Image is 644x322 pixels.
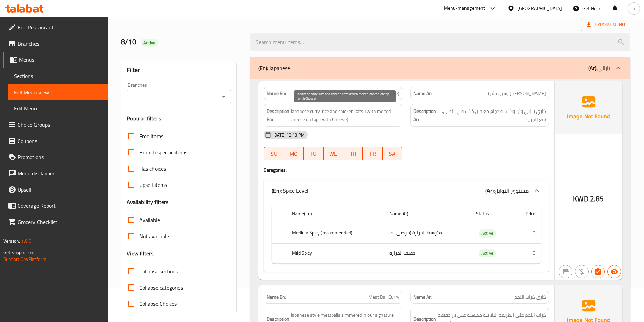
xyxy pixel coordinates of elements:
[18,40,102,48] span: Branches
[3,117,108,133] a: Choice Groups
[250,57,630,79] div: (En): Japanese(Ar):ياباني
[324,147,343,160] button: WE
[141,39,158,47] div: Active
[18,137,102,145] span: Coupons
[18,185,102,194] span: Upsell
[590,192,604,205] span: 2.85
[258,64,290,72] p: Japanese
[413,107,438,124] strong: Description Ar:
[340,90,399,97] span: [PERSON_NAME] (Signature)
[587,21,625,29] span: Export Menu
[555,81,622,134] img: Ae5nvW7+0k+MAAAAAElFTkSuQmCC
[139,132,163,140] span: Free items
[284,147,304,160] button: MO
[3,149,108,165] a: Promotions
[512,243,541,263] td: 0
[139,283,183,292] span: Collapse categories
[121,37,242,47] h2: 8/10
[384,204,471,223] th: Name(Ar)
[139,267,178,275] span: Collapse sections
[471,204,513,223] th: Status
[384,223,471,243] td: متوسط الحرارة (موصى به)
[139,232,169,240] span: Not available
[485,185,495,196] b: (Ar):
[3,52,108,68] a: Menus
[139,216,160,224] span: Available
[343,147,363,160] button: TH
[365,149,380,159] span: FR
[272,187,308,195] p: Spice Level
[3,214,108,230] a: Grocery Checklist
[573,192,588,205] span: KWD
[287,223,384,243] th: Medium Spicy (recommended)
[139,165,166,173] span: Has choices
[141,40,158,46] span: Active
[3,133,108,149] a: Coupons
[346,149,360,159] span: TH
[304,147,323,160] button: TU
[287,204,384,223] th: Name(En)
[18,218,102,226] span: Grocery Checklist
[264,180,549,201] div: (En): Spice Level(Ar):مستوى التوابل
[363,147,382,160] button: FR
[512,204,541,223] th: Price
[479,229,496,237] span: Active
[139,300,177,308] span: Collapse Choices
[264,167,549,173] h4: Caregories:
[127,250,154,257] h3: View filters
[488,90,546,97] span: [PERSON_NAME] (سيجنتشر)
[512,223,541,243] td: 0
[413,294,432,301] strong: Name Ar:
[3,19,108,35] a: Edit Restaurant
[479,249,496,257] div: Active
[219,92,229,101] button: Open
[444,4,485,13] div: Menu-management
[272,185,282,196] b: (En):
[479,249,496,257] span: Active
[495,185,529,196] span: مستوى التوابل
[439,107,546,124] span: كاري ياباني وأرز وكاتسو دجاج مع جبن ذائب في الأعلى. (مع الجبن)
[385,149,400,159] span: SA
[559,265,572,278] button: Not branch specific item
[127,198,169,206] h3: Availability filters
[18,153,102,161] span: Promotions
[3,255,46,264] a: Support.OpsPlatform
[306,149,320,159] span: TU
[581,19,630,31] span: Export Menu
[18,169,102,177] span: Menu disclaimer
[139,181,167,189] span: Upsell items
[326,149,340,159] span: WE
[3,198,108,214] a: Coverage Report
[8,100,108,117] a: Edit Menu
[264,201,549,272] div: (En): Japanese(Ar):ياباني
[8,84,108,100] a: Full Menu View
[267,149,281,159] span: SU
[127,115,231,122] h3: Popular filters
[19,56,102,64] span: Menus
[287,149,301,159] span: MO
[267,107,289,124] strong: Description En:
[8,68,108,84] a: Sections
[607,265,621,278] button: Available
[384,243,471,263] td: خفيف الحراره
[588,64,610,72] p: ياباني
[18,23,102,31] span: Edit Restaurant
[591,265,605,278] button: Has choices
[14,72,102,80] span: Sections
[3,181,108,198] a: Upsell
[250,33,630,51] input: search
[291,107,399,124] span: Japanese curry, rice and chicken katsu with melted cheese on top. (with Cheese)
[588,63,597,73] b: (Ar):
[14,104,102,113] span: Edit Menu
[18,121,102,129] span: Choice Groups
[383,147,402,160] button: SA
[127,63,231,77] div: Filter
[272,204,541,264] table: choices table
[368,294,399,301] span: Meat Ball Curry
[575,265,589,278] button: Purchased item
[3,35,108,52] a: Branches
[264,147,284,160] button: SU
[3,248,34,257] span: Get support on:
[517,5,562,12] div: [GEOGRAPHIC_DATA]
[258,63,268,73] b: (En):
